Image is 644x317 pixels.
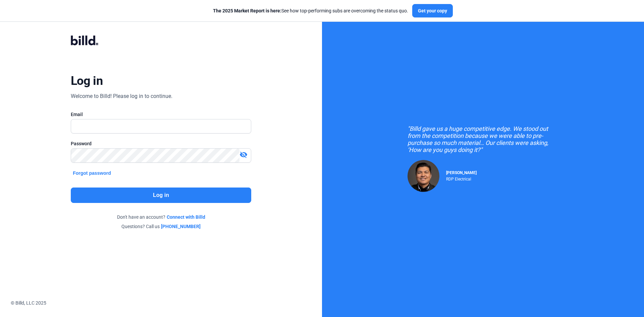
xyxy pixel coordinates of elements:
mat-icon: visibility_off [239,151,248,159]
div: See how top-performing subs are overcoming the status quo. [213,7,408,14]
div: Log in [71,73,103,88]
button: Forgot password [71,169,113,177]
img: Raul Pacheco [408,160,439,192]
button: Log in [71,188,251,203]
div: Questions? Call us [71,223,251,230]
div: Welcome to Billd! Please log in to continue. [71,92,172,100]
a: [PHONE_NUMBER] [161,223,201,230]
span: The 2025 Market Report is here: [213,8,281,13]
span: [PERSON_NAME] [446,170,477,175]
div: "Billd gave us a huge competitive edge. We stood out from the competition because we were able to... [408,125,558,153]
button: Get your copy [412,4,453,17]
a: Connect with Billd [167,214,205,220]
div: Email [71,111,251,118]
div: Don't have an account? [71,214,251,220]
div: RDP Electrical [446,175,477,181]
div: Password [71,140,251,147]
